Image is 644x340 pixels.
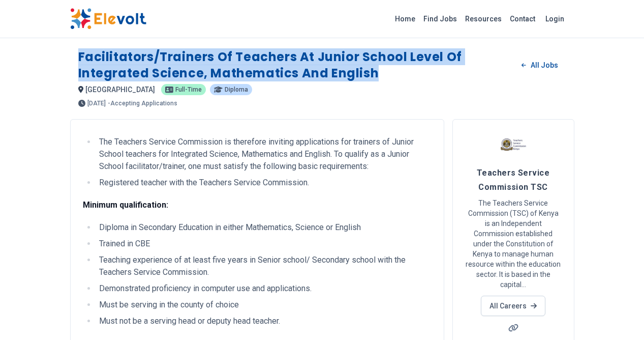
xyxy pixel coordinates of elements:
span: [GEOGRAPHIC_DATA] [85,86,155,94]
li: Trained in CBE [96,238,432,250]
img: Teachers Service Commission TSC [501,132,526,157]
a: Home [391,11,419,27]
li: The Teachers Service Commission is therefore inviting applications for trainers of Junior School ... [96,136,432,173]
a: All Careers [481,296,545,316]
span: [DATE] [87,100,106,106]
a: Contact [506,11,539,27]
p: - Accepting Applications [108,100,177,106]
a: Login [539,9,570,29]
li: Registered teacher with the Teachers Service Commission. [96,177,432,189]
li: Must not be a serving head or deputy head teacher. [96,315,432,327]
li: Teaching experience of at least five years in Senior school/ Secondary school with the Teachers S... [96,254,432,278]
a: All Jobs [513,58,566,73]
li: Diploma in Secondary Education in either Mathematics, Science or English [96,221,432,234]
a: Resources [461,11,506,27]
a: Find Jobs [419,11,461,27]
iframe: Chat Widget [593,291,644,340]
span: Full-time [175,87,202,93]
li: Demonstrated proficiency in computer use and applications. [96,282,432,295]
span: Diploma [225,87,248,93]
img: Elevolt [70,8,146,30]
strong: Minimum qualification: [83,200,168,210]
li: Must be serving in the county of choice [96,299,432,311]
p: The Teachers Service Commission (TSC) of Kenya is an Independent Commission established under the... [465,198,562,290]
span: Teachers Service Commission TSC [477,168,549,192]
h1: Facilitators/Trainers of Teachers at Junior School Level of Integrated Science, Mathematics and E... [78,49,514,81]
